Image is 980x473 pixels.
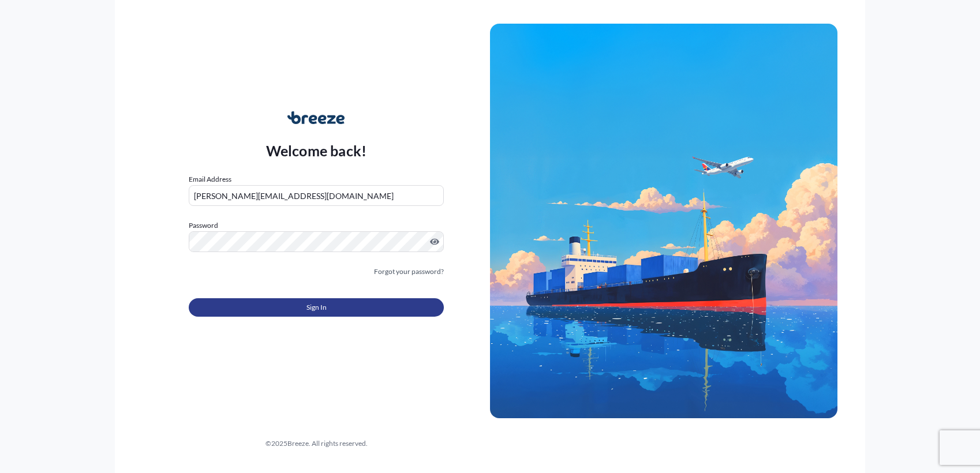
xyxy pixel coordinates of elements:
[306,302,327,313] span: Sign In
[189,174,231,185] label: Email Address
[430,237,439,246] button: Show password
[374,266,444,277] a: Forgot your password?
[143,438,490,449] div: © 2025 Breeze. All rights reserved.
[266,141,367,160] p: Welcome back!
[189,185,444,206] input: example@gmail.com
[189,220,444,231] label: Password
[490,24,837,418] img: Ship illustration
[189,298,444,317] button: Sign In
